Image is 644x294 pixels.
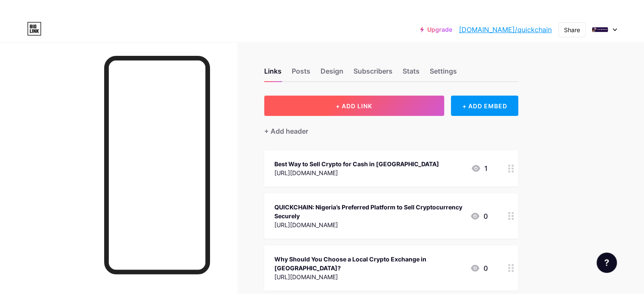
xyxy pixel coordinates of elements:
img: quickchain [592,22,608,38]
div: Stats [403,66,420,81]
div: [URL][DOMAIN_NAME] [274,168,439,177]
div: Share [564,25,580,34]
div: [URL][DOMAIN_NAME] [274,220,463,229]
span: + ADD LINK [336,102,372,110]
div: Links [264,66,282,81]
div: + ADD EMBED [451,96,518,116]
div: Why Should You Choose a Local Crypto Exchange in [GEOGRAPHIC_DATA]? [274,255,463,272]
div: Subscribers [354,66,392,81]
div: 0 [470,211,488,221]
div: [URL][DOMAIN_NAME] [274,272,463,281]
div: Settings [430,66,457,81]
button: + ADD LINK [264,96,444,116]
div: + Add header [264,126,308,136]
div: QUICKCHAIN: Nigeria’s Preferred Platform to Sell Cryptocurrency Securely [274,203,463,220]
a: Upgrade [420,26,452,33]
div: Posts [292,66,310,81]
div: Design [321,66,343,81]
a: [DOMAIN_NAME]/quickchain [459,25,552,35]
div: 0 [470,263,488,273]
div: Best Way to Sell Crypto for Cash in [GEOGRAPHIC_DATA] [274,159,439,168]
div: 1 [471,163,488,173]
